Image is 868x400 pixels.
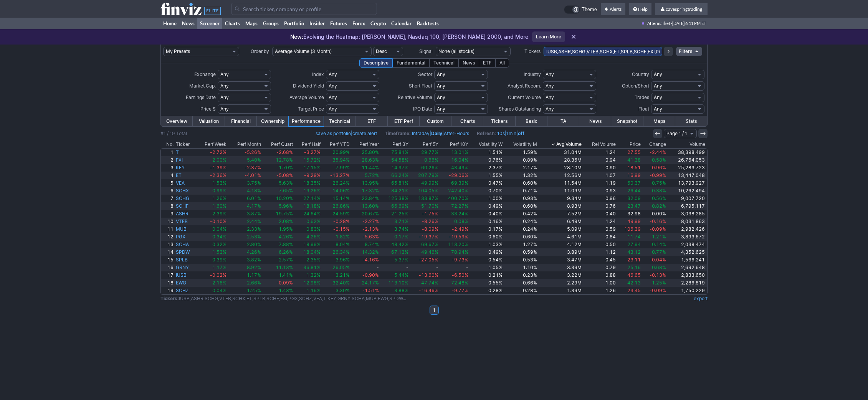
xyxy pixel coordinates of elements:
[322,187,351,195] a: 14.06%
[332,157,350,163] span: 35.94%
[497,131,505,136] a: 10s
[276,149,293,155] span: -2.68%
[410,179,440,187] a: 49.99%
[504,156,538,164] a: 0.89%
[421,203,438,209] span: 51.70%
[470,195,504,202] a: 1.00%
[391,165,408,170] span: 14.97%
[458,58,479,68] div: News
[667,179,707,187] a: 13,793,927
[294,187,322,195] a: 19.26%
[262,195,294,202] a: 10.20%
[440,210,470,218] a: 33.24%
[420,116,451,126] a: Custom
[667,202,707,210] a: 6,795,117
[642,195,667,202] a: 0.56%
[495,58,509,68] div: All
[418,195,438,201] span: 133.87%
[421,180,438,186] span: 49.99%
[196,179,228,187] a: 1.53%
[470,179,504,187] a: 0.47%
[212,188,227,193] span: 0.99%
[197,18,222,29] a: Screener
[642,149,667,156] a: -2.44%
[161,149,175,156] a: 1
[161,202,175,210] a: 8
[506,131,516,136] a: 1min
[448,188,468,193] span: 242.40%
[228,187,262,195] a: 4.18%
[627,203,641,209] span: 23.47
[380,149,410,156] a: 75.81%
[322,156,351,164] a: 35.94%
[175,210,196,218] a: ASHR
[225,116,257,126] a: Financial
[547,116,579,126] a: TA
[175,172,196,179] a: ET
[228,156,262,164] a: 5.40%
[440,195,470,202] a: 400.70%
[303,188,321,193] span: 19.26%
[391,149,408,155] span: 75.81%
[262,156,294,164] a: 12.78%
[307,18,327,29] a: Insider
[212,203,227,209] span: 1.60%
[257,116,289,126] a: Ownership
[362,180,379,186] span: 13.95%
[161,210,175,218] a: 9
[332,180,350,186] span: 26.24%
[210,149,227,155] span: -2.72%
[380,195,410,202] a: 125.38%
[161,172,175,179] a: 4
[196,202,228,210] a: 1.60%
[228,164,262,172] a: -2.37%
[294,210,322,218] a: 24.64%
[538,210,583,218] a: 7.52M
[228,210,262,218] a: 3.87%
[279,188,293,193] span: 7.65%
[351,179,380,187] a: 13.95%
[196,187,228,195] a: 0.99%
[564,5,597,14] a: Theme
[247,180,261,186] span: 3.75%
[655,3,708,15] a: cavespringtrading
[294,202,322,210] a: 18.18%
[650,165,666,170] span: -0.96%
[583,187,617,195] a: 0.93
[451,149,468,155] span: 13.01%
[617,172,642,179] a: 16.99
[316,130,377,137] span: |
[583,149,617,156] a: 1.24
[362,157,379,163] span: 28.63%
[440,156,470,164] a: 16.04%
[538,179,583,187] a: 11.54M
[276,195,293,201] span: 10.20%
[652,195,666,201] span: 0.56%
[351,202,380,210] a: 13.60%
[362,195,379,201] span: 23.84%
[421,165,438,170] span: 60.26%
[324,116,355,126] a: Technical
[611,116,643,126] a: Snapshot
[380,156,410,164] a: 54.58%
[332,195,350,201] span: 15.14%
[247,195,261,201] span: 6.01%
[193,116,225,126] a: Valuation
[294,179,322,187] a: 18.35%
[368,18,389,29] a: Crypto
[294,149,322,156] a: -3.27%
[479,58,496,68] div: ETF
[448,195,468,201] span: 400.70%
[414,18,441,29] a: Backtests
[161,156,175,164] a: 2
[380,179,410,187] a: 65.81%
[667,187,707,195] a: 10,262,494
[444,131,469,136] a: After-Hours
[212,180,227,186] span: 1.53%
[617,179,642,187] a: 60.37
[279,180,293,186] span: 5.63%
[451,116,483,126] a: Charts
[175,195,196,202] a: SCHG
[650,172,666,178] span: -0.99%
[322,149,351,156] a: 20.99%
